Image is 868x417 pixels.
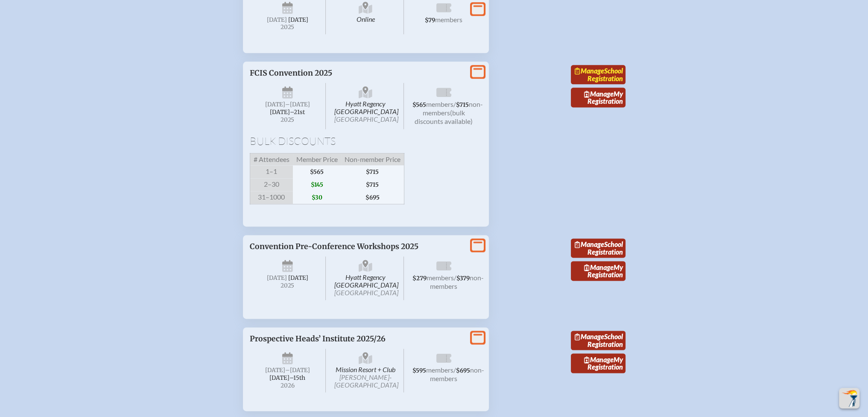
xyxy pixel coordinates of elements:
[584,355,614,364] span: Manage
[250,242,465,251] p: Convention Pre-Conference Workshops 2025
[412,367,426,374] span: $595
[341,165,404,178] span: $715
[575,332,604,341] span: Manage
[250,334,465,344] p: Prospective Heads’ Institute 2025/26
[334,373,398,389] span: [PERSON_NAME]-[GEOGRAPHIC_DATA]
[288,274,308,282] span: [DATE]
[257,282,319,289] span: 2025
[423,100,483,117] span: non-members
[250,136,482,146] h1: Bulk Discounts
[453,100,456,108] span: /
[426,100,453,108] span: members
[453,366,456,374] span: /
[257,24,319,30] span: 2025
[293,178,341,191] span: $145
[435,15,462,23] span: members
[456,101,469,109] span: $715
[250,191,293,204] span: 31–1000
[412,101,426,109] span: $565
[454,273,456,282] span: /
[285,101,310,108] span: –[DATE]
[250,153,293,165] span: # Attendees
[571,261,625,281] a: ManageMy Registration
[334,115,398,123] span: [GEOGRAPHIC_DATA]
[250,178,293,191] span: 2–30
[270,109,305,116] span: [DATE]–⁠21st
[285,367,310,374] span: –[DATE]
[327,256,404,300] span: Hyatt Regency [GEOGRAPHIC_DATA]
[584,263,614,271] span: Manage
[293,191,341,204] span: $30
[293,153,341,165] span: Member Price
[571,331,625,350] a: ManageSchool Registration
[575,67,604,75] span: Manage
[267,274,287,282] span: [DATE]
[430,273,484,290] span: non-members
[571,353,625,373] a: ManageMy Registration
[571,238,625,258] a: ManageSchool Registration
[327,349,404,393] span: Mission Resort + Club
[426,366,453,374] span: members
[327,83,404,129] span: Hyatt Regency [GEOGRAPHIC_DATA]
[571,88,625,107] a: ManageMy Registration
[341,153,404,165] span: Non-member Price
[265,101,285,108] span: [DATE]
[269,374,305,382] span: [DATE]–⁠15th
[250,68,465,78] p: FCIS Convention 2025
[341,191,404,204] span: $695
[288,16,308,23] span: [DATE]
[415,109,473,125] span: (bulk discounts available)
[839,388,859,408] button: Scroll Top
[430,366,484,382] span: non-members
[571,65,625,85] a: ManageSchool Registration
[425,17,435,24] span: $79
[456,275,470,282] span: $379
[250,165,293,178] span: 1–1
[265,367,285,374] span: [DATE]
[334,288,398,297] span: [GEOGRAPHIC_DATA]
[841,390,858,407] img: To the top
[257,117,319,123] span: 2025
[267,16,287,23] span: [DATE]
[412,275,427,282] span: $279
[257,382,319,389] span: 2026
[341,178,404,191] span: $715
[293,165,341,178] span: $565
[584,90,614,98] span: Manage
[427,273,454,282] span: members
[456,367,470,374] span: $695
[575,240,604,248] span: Manage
